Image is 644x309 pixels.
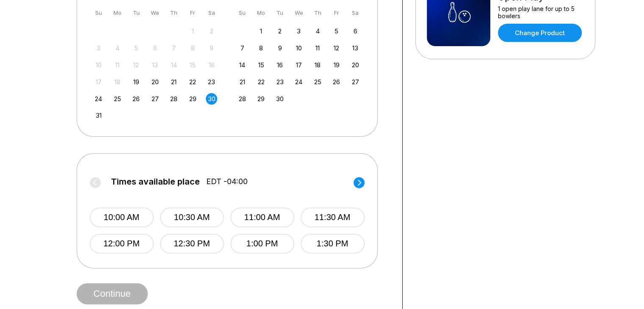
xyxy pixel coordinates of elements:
[112,93,123,105] div: Choose Monday, August 25th, 2025
[160,207,224,227] button: 10:30 AM
[312,59,323,71] div: Choose Thursday, September 18th, 2025
[93,76,104,88] div: Not available Sunday, August 17th, 2025
[237,42,248,54] div: Choose Sunday, September 7th, 2025
[149,59,161,71] div: Not available Wednesday, August 13th, 2025
[130,59,142,71] div: Not available Tuesday, August 12th, 2025
[274,7,286,19] div: Tu
[168,42,180,54] div: Not available Thursday, August 7th, 2025
[187,25,199,37] div: Not available Friday, August 1st, 2025
[130,93,142,105] div: Choose Tuesday, August 26th, 2025
[160,234,224,254] button: 12:30 PM
[293,42,304,54] div: Choose Wednesday, September 10th, 2025
[130,7,142,19] div: Tu
[331,42,342,54] div: Choose Friday, September 12th, 2025
[149,7,161,19] div: We
[93,42,104,54] div: Not available Sunday, August 3rd, 2025
[93,59,104,71] div: Not available Sunday, August 10th, 2025
[301,207,365,227] button: 11:30 AM
[255,25,267,37] div: Choose Monday, September 1st, 2025
[168,7,180,19] div: Th
[274,93,286,105] div: Choose Tuesday, September 30th, 2025
[312,42,323,54] div: Choose Thursday, September 11th, 2025
[130,42,142,54] div: Not available Tuesday, August 5th, 2025
[168,93,180,105] div: Choose Thursday, August 28th, 2025
[187,76,199,88] div: Choose Friday, August 22nd, 2025
[112,7,123,19] div: Mo
[168,59,180,71] div: Not available Thursday, August 14th, 2025
[331,25,342,37] div: Choose Friday, September 5th, 2025
[149,42,161,54] div: Not available Wednesday, August 6th, 2025
[112,42,123,54] div: Not available Monday, August 4th, 2025
[498,5,584,19] div: 1 open play lane for up to 5 bowlers
[274,25,286,37] div: Choose Tuesday, September 2nd, 2025
[93,110,104,121] div: Choose Sunday, August 31st, 2025
[130,76,142,88] div: Choose Tuesday, August 19th, 2025
[90,207,154,227] button: 10:00 AM
[230,207,294,227] button: 11:00 AM
[206,93,217,105] div: Choose Saturday, August 30th, 2025
[255,59,267,71] div: Choose Monday, September 15th, 2025
[293,76,304,88] div: Choose Wednesday, September 24th, 2025
[293,59,304,71] div: Choose Wednesday, September 17th, 2025
[293,25,304,37] div: Choose Wednesday, September 3rd, 2025
[331,59,342,71] div: Choose Friday, September 19th, 2025
[149,93,161,105] div: Choose Wednesday, August 27th, 2025
[293,7,304,19] div: We
[90,234,154,254] button: 12:00 PM
[255,76,267,88] div: Choose Monday, September 22nd, 2025
[206,25,217,37] div: Not available Saturday, August 2nd, 2025
[331,76,342,88] div: Choose Friday, September 26th, 2025
[301,234,365,254] button: 1:30 PM
[187,59,199,71] div: Not available Friday, August 15th, 2025
[111,177,200,186] span: Times available place
[331,7,342,19] div: Fr
[237,59,248,71] div: Choose Sunday, September 14th, 2025
[274,76,286,88] div: Choose Tuesday, September 23rd, 2025
[235,25,362,105] div: month 2025-09
[149,76,161,88] div: Choose Wednesday, August 20th, 2025
[206,7,217,19] div: Sa
[350,7,361,19] div: Sa
[274,42,286,54] div: Choose Tuesday, September 9th, 2025
[255,7,267,19] div: Mo
[168,76,180,88] div: Choose Thursday, August 21st, 2025
[187,7,199,19] div: Fr
[187,42,199,54] div: Not available Friday, August 8th, 2025
[312,7,323,19] div: Th
[350,76,361,88] div: Choose Saturday, September 27th, 2025
[350,25,361,37] div: Choose Saturday, September 6th, 2025
[206,42,217,54] div: Not available Saturday, August 9th, 2025
[255,42,267,54] div: Choose Monday, September 8th, 2025
[312,25,323,37] div: Choose Thursday, September 4th, 2025
[237,93,248,105] div: Choose Sunday, September 28th, 2025
[93,7,104,19] div: Su
[112,76,123,88] div: Not available Monday, August 18th, 2025
[92,25,219,121] div: month 2025-08
[93,93,104,105] div: Choose Sunday, August 24th, 2025
[255,93,267,105] div: Choose Monday, September 29th, 2025
[350,59,361,71] div: Choose Saturday, September 20th, 2025
[230,234,294,254] button: 1:00 PM
[498,24,582,42] a: Change Product
[187,93,199,105] div: Choose Friday, August 29th, 2025
[206,59,217,71] div: Not available Saturday, August 16th, 2025
[274,59,286,71] div: Choose Tuesday, September 16th, 2025
[206,177,248,186] span: EDT -04:00
[237,76,248,88] div: Choose Sunday, September 21st, 2025
[112,59,123,71] div: Not available Monday, August 11th, 2025
[237,7,248,19] div: Su
[206,76,217,88] div: Choose Saturday, August 23rd, 2025
[312,76,323,88] div: Choose Thursday, September 25th, 2025
[350,42,361,54] div: Choose Saturday, September 13th, 2025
